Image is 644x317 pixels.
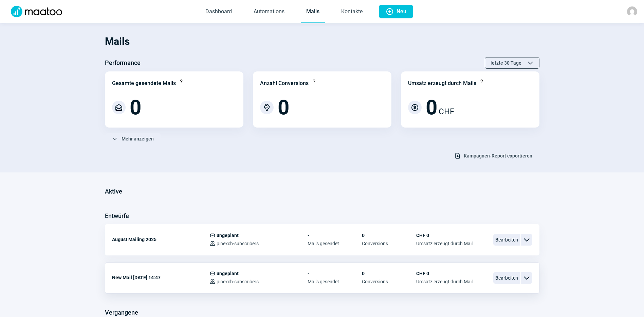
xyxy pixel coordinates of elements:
button: Kampagnen-Report exportieren [447,150,539,162]
button: Neu [379,5,413,18]
span: Kampagnen-Report exportieren [464,150,532,161]
span: ungeplant [217,271,239,276]
div: Gesamte gesendete Mails [112,79,176,87]
span: Bearbeiten [493,272,520,284]
span: Neu [397,5,406,18]
a: Mails [301,1,325,23]
button: Mehr anzeigen [105,133,161,145]
span: Mails gesendet [308,241,362,246]
span: CHF [439,105,454,118]
h1: Mails [105,30,539,53]
span: pinexch-subscribers [217,241,259,246]
div: Anzahl Conversions [260,79,309,87]
span: CHF 0 [416,233,473,238]
span: pinexch-subscribers [217,279,259,284]
h3: Entwürfe [105,211,129,221]
span: ungeplant [217,233,239,238]
span: Mails gesendet [308,279,362,284]
span: - [308,233,362,238]
div: New Mail [DATE] 14:47 [112,271,210,284]
h3: Aktive [105,186,122,197]
a: Dashboard [200,1,237,23]
img: Logo [7,6,66,17]
span: 0 [362,271,416,276]
a: Kontakte [336,1,368,23]
a: Automations [248,1,290,23]
span: 0 [426,97,437,118]
span: Mehr anzeigen [122,133,154,144]
span: Conversions [362,241,416,246]
span: 0 [278,97,289,118]
span: - [308,271,362,276]
span: 0 [130,97,141,118]
span: letzte 30 Tage [491,57,521,68]
span: Bearbeiten [493,234,520,246]
h3: Performance [105,57,141,68]
span: Umsatz erzeugt durch Mail [416,279,473,284]
div: Umsatz erzeugt durch Mails [408,79,476,87]
span: 0 [362,233,416,238]
span: CHF 0 [416,271,473,276]
span: Umsatz erzeugt durch Mail [416,241,473,246]
img: avatar [627,6,637,17]
div: August Mailing 2025 [112,233,210,246]
span: Conversions [362,279,416,284]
